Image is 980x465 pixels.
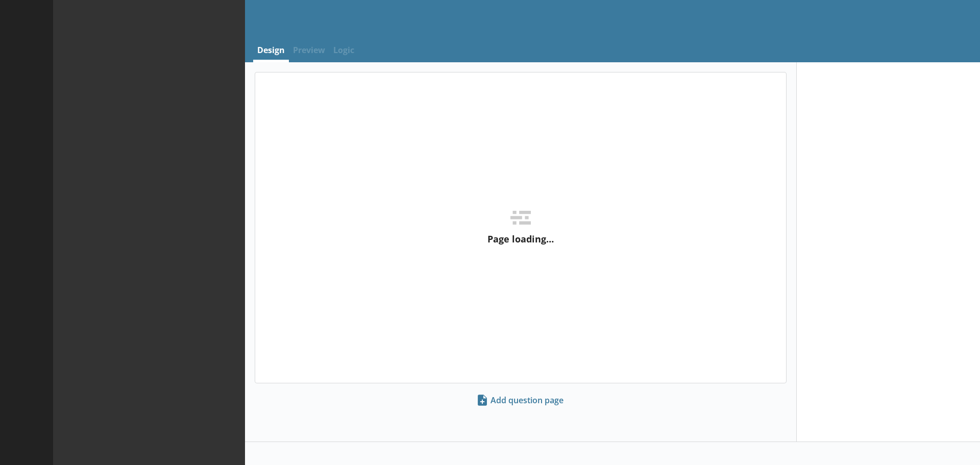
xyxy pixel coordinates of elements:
button: Add question page [474,391,568,409]
a: Design [253,40,289,62]
p: Page loading… [487,233,554,245]
span: Logic [329,40,358,62]
span: Add question page [474,392,568,408]
span: Preview [289,40,329,62]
